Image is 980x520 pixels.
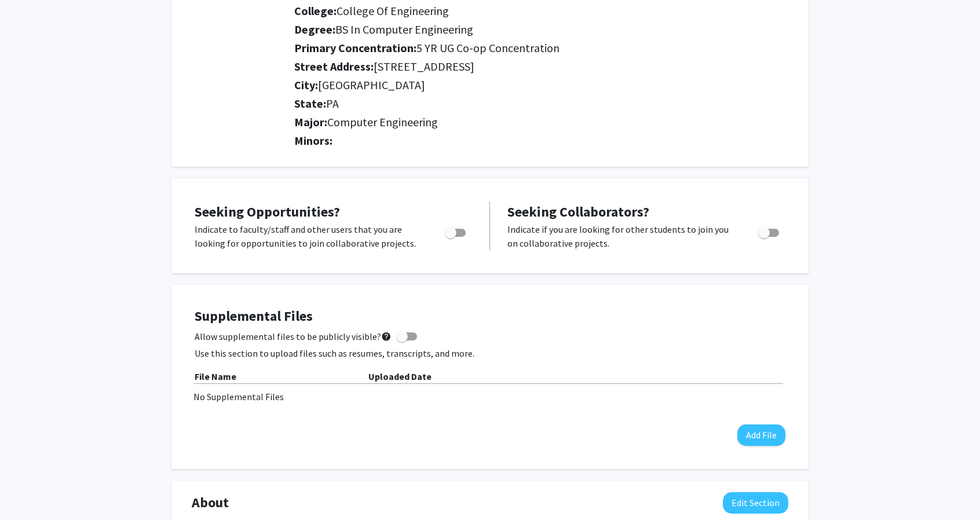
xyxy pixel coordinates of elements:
h4: Supplemental Files [195,308,785,325]
span: Allow supplemental files to be publicly visible? [195,329,392,343]
h2: Primary Concentration: [294,41,788,55]
h2: Minors: [294,134,788,148]
mat-icon: help [381,329,392,343]
h2: Major: [294,115,788,129]
h2: State: [294,97,788,111]
div: Toggle [754,222,785,240]
h2: Street Address: [294,60,788,74]
span: Seeking Collaborators? [507,203,649,221]
span: College Of Engineering [337,3,449,18]
h2: College: [294,4,788,18]
b: File Name [195,371,236,382]
span: BS In Computer Engineering [335,22,473,36]
div: No Supplemental Files [193,390,787,404]
span: PA [326,96,339,111]
span: 5 YR UG Co-op Concentration [416,41,560,55]
span: [GEOGRAPHIC_DATA] [318,78,425,92]
button: Add File [737,424,785,446]
p: Indicate if you are looking for other students to join you on collaborative projects. [507,222,736,250]
button: Edit About [723,492,788,514]
b: Uploaded Date [368,371,432,382]
span: Seeking Opportunities? [195,203,340,221]
iframe: Chat [9,468,49,511]
span: Computer Engineering [327,115,438,129]
div: Toggle [440,222,472,240]
h2: City: [294,78,788,92]
p: Use this section to upload files such as resumes, transcripts, and more. [195,346,785,360]
p: Indicate to faculty/staff and other users that you are looking for opportunities to join collabor... [195,222,423,250]
span: [STREET_ADDRESS] [374,59,474,74]
h2: Degree: [294,23,788,36]
span: About [192,492,229,513]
